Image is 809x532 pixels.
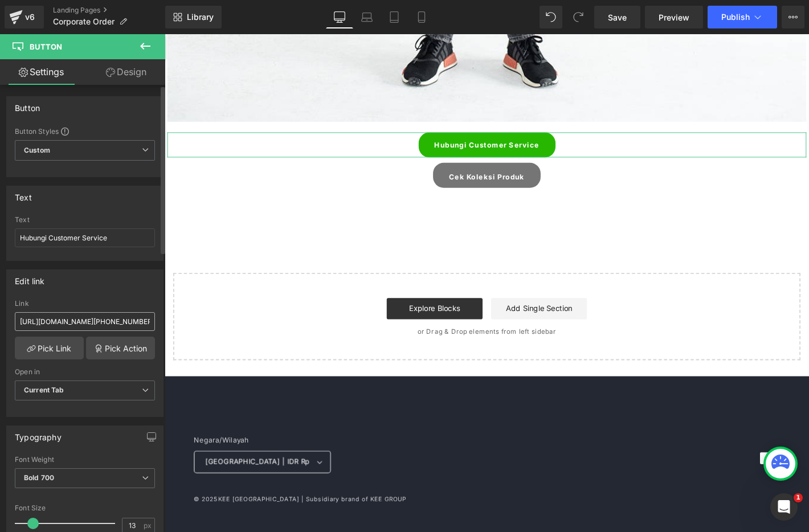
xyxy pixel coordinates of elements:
div: Link [15,300,155,308]
a: KEE [GEOGRAPHIC_DATA] [57,493,144,501]
span: 1 [794,493,803,502]
span: Preview [659,11,689,23]
button: Publish [708,6,777,28]
span: Library [187,12,214,22]
div: Button [15,97,40,113]
button: More [782,6,804,28]
span: Save [608,11,627,23]
span: Corporate Order [53,17,115,26]
small: © 2025 [31,493,144,501]
div: Font Weight [15,456,155,464]
h2: Negara/Wilayah [31,428,178,440]
a: Design [85,59,167,85]
div: Open in [15,368,155,376]
iframe: Intercom live chat [770,493,798,521]
b: Custom [24,146,50,155]
div: Font Size [15,504,155,512]
a: Laptop [353,6,381,28]
p: or Drag & Drop elements from left sidebar [27,314,662,322]
button: Redo [567,6,590,28]
a: Pick Link [15,337,84,359]
a: v6 [5,6,44,28]
a: Pick Action [86,337,155,359]
input: https://your-shop.myshopify.com [15,312,155,331]
div: Text [15,216,155,224]
div: v6 [23,10,37,24]
a: Desktop [326,6,353,28]
span: Publish [721,13,750,22]
div: Text [15,186,32,202]
a: Add Single Section [349,282,452,305]
b: Bold 700 [24,473,54,482]
div: Edit link [15,270,45,286]
a: Hubungi Customer Service [272,105,418,132]
a: Tablet [381,6,408,28]
a: | Subsidiary brand of KEE GROUP [146,493,259,501]
span: px [144,522,153,529]
a: New Library [165,6,222,28]
div: Typography [15,426,62,442]
a: Explore Blocks [238,282,340,305]
button: Undo [540,6,562,28]
a: Mobile [408,6,435,28]
a: Preview [645,6,703,28]
a: Landing Pages [53,6,165,15]
span: Button [30,42,62,51]
button: [GEOGRAPHIC_DATA] | IDR Rp [31,445,178,469]
div: Button Styles [15,126,155,136]
span: [GEOGRAPHIC_DATA] | IDR Rp [43,452,155,463]
a: Cek Koleksi Produk [287,137,402,164]
b: Current Tab [24,386,64,394]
